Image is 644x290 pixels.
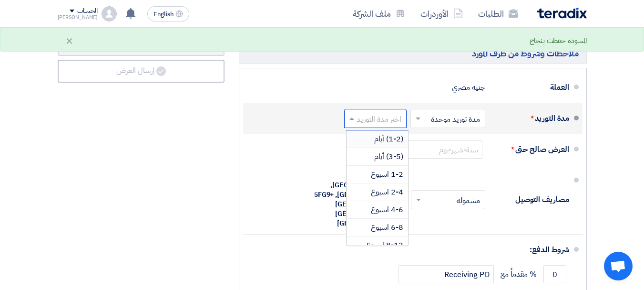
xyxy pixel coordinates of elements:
[399,265,494,283] input: payment-term-2
[470,2,526,25] a: الطلبات
[493,188,569,211] div: مصاريف التوصيل
[387,140,482,159] input: سنة-شهر-يوم
[604,252,633,280] a: Open chat
[102,6,117,21] img: profile_test.png
[493,76,569,99] div: العملة
[530,35,586,46] div: المسوده حفظت بنجاح
[65,35,73,46] div: ×
[147,6,189,21] button: English
[258,238,569,261] div: شروط الدفع:
[153,11,174,18] span: English
[374,151,403,162] span: (3-5) أيام
[543,265,566,283] input: payment-term-1
[493,138,569,161] div: العرض صالح حتى
[345,2,413,25] a: ملف الشركة
[452,78,485,97] div: جنيه مصري
[501,269,536,279] span: % مقدماً مع
[58,60,225,83] button: إرسال العرض
[300,171,405,228] div: الى عنوان شركتكم في
[371,186,403,198] span: 2-4 اسبوع
[371,222,403,233] span: 6-8 اسبوع
[537,8,587,19] img: Teradix logo
[77,7,98,15] div: الحساب
[239,43,587,64] h5: ملاحظات وشروط من طرف المورد
[371,204,403,215] span: 4-6 اسبوع
[374,133,403,145] span: (1-2) أيام
[366,239,403,251] span: 8-12 اسبوع
[493,107,569,130] div: مدة التوريد
[371,169,403,180] span: 1-2 اسبوع
[413,2,470,25] a: الأوردرات
[58,15,98,20] div: [PERSON_NAME]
